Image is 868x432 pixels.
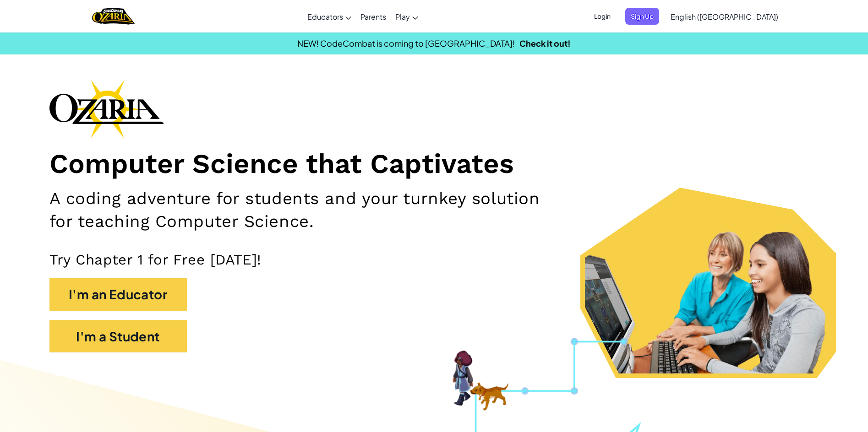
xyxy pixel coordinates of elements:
img: Ozaria branding logo [49,80,164,138]
button: Login [589,8,616,25]
a: Educators [303,4,356,29]
h1: Computer Science that Captivates [49,147,819,181]
h2: A coding adventure for students and your turnkey solution for teaching Computer Science. [49,187,565,232]
button: Sign Up [625,8,659,25]
a: Check it out! [519,38,571,49]
a: Parents [356,4,391,29]
a: English ([GEOGRAPHIC_DATA]) [666,4,783,29]
img: Home [92,7,135,26]
span: English ([GEOGRAPHIC_DATA]) [671,12,778,22]
button: I'm a Student [49,320,187,353]
a: Play [391,4,423,29]
a: Ozaria by CodeCombat logo [92,7,135,26]
p: Try Chapter 1 for Free [DATE]! [49,251,819,269]
span: Play [395,12,410,22]
span: Educators [307,12,343,22]
span: NEW! CodeCombat is coming to [GEOGRAPHIC_DATA]! [297,38,515,49]
button: I'm an Educator [49,278,187,311]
